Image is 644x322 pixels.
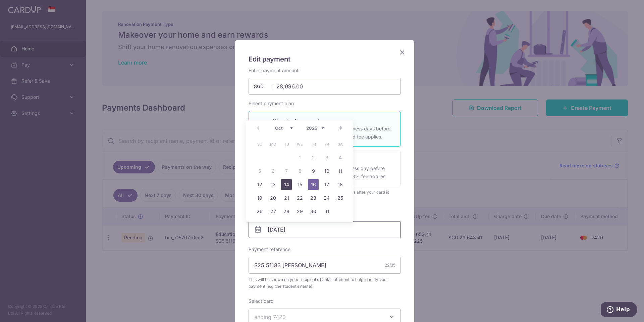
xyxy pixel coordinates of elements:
[268,193,278,203] a: 20
[321,139,332,150] span: Friday
[281,179,292,190] a: 14
[249,100,294,107] label: Select payment plan
[254,83,271,90] span: SGD
[268,139,278,150] span: Monday
[294,139,305,150] span: Wednesday
[335,166,345,176] a: 11
[268,179,278,190] a: 13
[249,67,299,74] label: Enter payment amount
[335,193,345,203] a: 25
[335,139,345,150] span: Saturday
[335,179,345,190] a: 18
[249,221,401,238] input: DD / MM / YYYY
[308,166,319,176] a: 9
[249,54,401,65] h5: Edit payment
[254,193,265,203] a: 19
[398,48,406,56] button: Close
[308,193,319,203] a: 23
[308,206,319,217] a: 30
[321,206,332,217] a: 31
[249,276,401,290] span: This will be shown on your recipient’s bank statement to help identify your payment (e.g. the stu...
[294,193,305,203] a: 22
[254,206,265,217] a: 26
[281,193,292,203] a: 21
[294,206,305,217] a: 29
[268,206,278,217] a: 27
[249,246,290,253] label: Payment reference
[308,179,319,190] a: 16
[294,179,305,190] a: 15
[273,117,392,125] p: Standard payment
[337,124,345,132] a: Next
[321,166,332,176] a: 10
[321,193,332,203] a: 24
[249,298,274,305] label: Select card
[249,78,401,95] input: 0.00
[254,139,265,150] span: Sunday
[281,206,292,217] a: 28
[385,262,395,269] div: 22/35
[254,179,265,190] a: 12
[308,139,319,150] span: Thursday
[321,179,332,190] a: 17
[601,302,637,319] iframe: Opens a widget where you can find more information
[254,314,286,320] span: ending 7420
[281,139,292,150] span: Tuesday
